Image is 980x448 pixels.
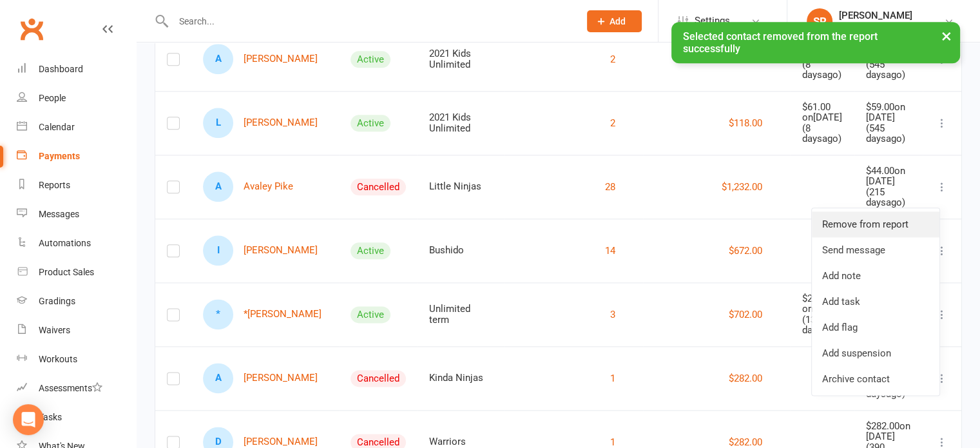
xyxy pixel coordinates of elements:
[429,112,493,133] div: 2021 Kids Unlimited
[610,16,626,26] span: Add
[203,171,233,202] div: A
[429,48,493,70] div: 2021 Kids Unlimited
[39,122,75,132] div: Calendar
[17,142,136,171] a: Payments
[695,6,730,35] span: Settings
[587,10,642,32] button: Add
[203,235,233,266] div: I
[812,315,939,340] a: Add flag
[812,289,939,315] a: Add task
[351,115,390,131] div: Active
[203,299,322,329] a: **[PERSON_NAME]
[866,421,911,442] div: $282.00 on [DATE]
[17,287,136,316] a: Gradings
[429,373,493,384] div: Kinda Ninjas
[610,307,615,322] button: 3
[866,187,911,208] div: ( 215 days ago)
[17,258,136,287] a: Product Sales
[39,64,83,74] div: Dashboard
[17,403,136,432] a: Tasks
[671,22,961,63] div: Selected contact removed from the report successfully
[13,404,44,435] div: Open Intercom Messenger
[729,243,762,258] button: $672.00
[17,84,136,113] a: People
[17,345,136,374] a: Workouts
[17,200,136,229] a: Messages
[203,108,233,138] div: L
[169,12,570,30] input: Search...
[39,209,79,219] div: Messages
[802,315,843,336] div: ( 1379 days ago)
[866,59,911,81] div: ( 545 days ago)
[802,123,843,144] div: ( 8 days ago)
[39,296,75,306] div: Gradings
[605,243,615,258] button: 14
[802,59,843,81] div: ( 8 days ago)
[15,13,48,45] a: Clubworx
[866,102,911,123] div: $59.00 on [DATE]
[807,8,832,34] div: SR
[429,245,493,256] div: Bushido
[429,181,493,192] div: Little Ninjas
[17,374,136,403] a: Assessments
[351,179,406,195] div: Cancelled
[729,371,762,386] button: $282.00
[17,113,136,142] a: Calendar
[812,340,939,366] a: Add suspension
[812,211,939,237] a: Remove from report
[935,22,958,50] button: ×
[39,267,94,277] div: Product Sales
[351,370,406,387] div: Cancelled
[802,293,843,315] div: $234.00 on [DATE]
[39,93,66,103] div: People
[839,10,912,21] div: [PERSON_NAME]
[729,307,762,322] button: $702.00
[39,412,62,422] div: Tasks
[802,102,843,123] div: $61.00 on [DATE]
[429,304,493,325] div: Unlimited term
[812,263,939,289] a: Add note
[729,115,762,131] button: $118.00
[39,180,70,190] div: Reports
[610,371,615,386] button: 1
[351,242,390,259] div: Active
[722,179,762,195] button: $1,232.00
[39,354,77,364] div: Workouts
[17,229,136,258] a: Automations
[866,378,911,400] div: ( 390 days ago)
[203,363,318,393] a: A[PERSON_NAME]
[203,108,318,138] a: L[PERSON_NAME]
[39,238,91,248] div: Automations
[203,171,293,202] a: AAvaley Pike
[866,166,911,187] div: $44.00 on [DATE]
[203,235,318,266] a: I[PERSON_NAME]
[17,316,136,345] a: Waivers
[39,383,102,393] div: Assessments
[610,115,615,131] button: 2
[812,237,939,263] a: Send message
[17,171,136,200] a: Reports
[351,306,390,323] div: Active
[429,436,493,447] div: Warriors
[39,325,70,335] div: Waivers
[203,363,233,393] div: A
[812,366,939,392] a: Archive contact
[17,55,136,84] a: Dashboard
[39,151,80,161] div: Payments
[839,21,912,33] div: Edge Martial Arts
[605,179,615,195] button: 28
[866,123,911,144] div: ( 545 days ago)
